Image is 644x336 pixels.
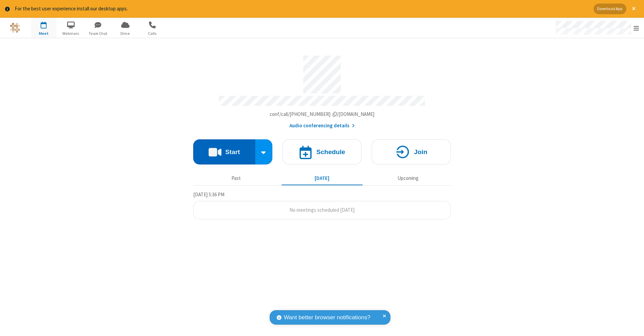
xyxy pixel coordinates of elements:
button: Upcoming [368,172,448,185]
span: [DATE] 5:36 PM [193,191,224,198]
button: Schedule [282,139,362,164]
span: No meetings scheduled [DATE] [289,207,355,213]
button: Audio conferencing details [289,122,355,130]
h4: Join [414,149,427,155]
h4: Schedule [316,149,345,155]
button: Past [196,172,277,185]
span: Team Chat [86,30,111,37]
button: Logo [2,18,28,38]
span: Drive [113,30,138,37]
div: Open menu [549,18,644,38]
span: Webinars [58,30,84,37]
section: Today's Meetings [193,191,451,219]
span: Want better browser notifications? [284,313,370,322]
button: Copy my meeting room linkCopy my meeting room link [270,111,375,118]
div: For the best user experience install our desktop apps. [15,5,589,13]
img: QA Selenium DO NOT DELETE OR CHANGE [10,23,20,33]
div: Start conference options [255,139,273,164]
button: Start [193,139,255,164]
span: Meet [31,30,56,37]
span: Copy my meeting room link [270,111,375,117]
section: Account details [193,51,451,129]
h4: Start [225,149,240,155]
button: Close alert [629,4,639,14]
button: Download App [594,4,626,14]
span: Calls [140,30,165,37]
button: [DATE] [282,172,363,185]
button: Join [372,139,451,164]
